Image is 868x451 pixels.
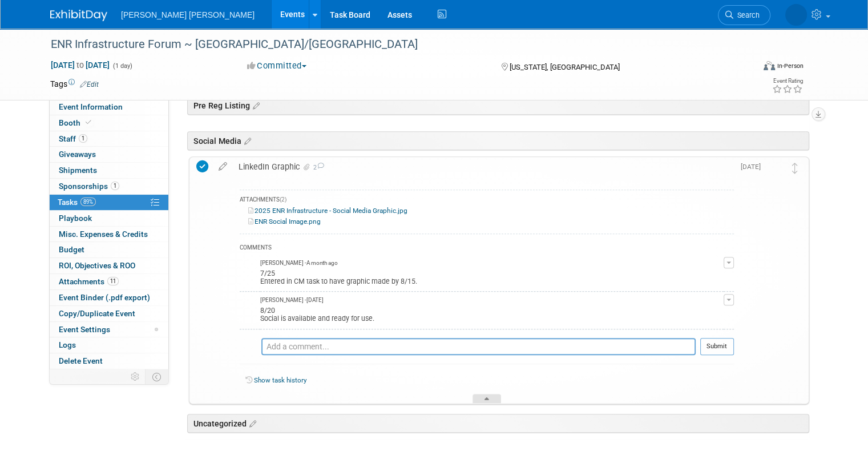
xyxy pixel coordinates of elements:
span: Booth [59,118,94,127]
div: In-Person [777,62,804,70]
img: Kelly Graber [785,4,807,26]
span: [DATE] [DATE] [50,60,110,70]
a: Event Information [50,99,168,115]
div: COMMENTS [240,243,734,255]
img: ExhibitDay [50,10,107,21]
div: Social Media [187,131,809,150]
span: Sponsorships [59,182,119,191]
button: Submit [700,338,734,355]
a: Show task history [254,376,306,384]
span: (2) [280,196,286,203]
span: 1 [79,134,87,143]
img: Kelly Graber [240,259,255,274]
span: [US_STATE], [GEOGRAPHIC_DATA] [510,63,620,71]
a: Delete Event [50,353,168,369]
span: Search [733,11,760,19]
span: Tasks [58,198,96,207]
a: ROI, Objectives & ROO [50,258,168,273]
a: Event Settings [50,322,168,337]
div: LinkedIn Graphic [233,157,734,176]
span: Playbook [59,214,92,223]
a: Booth [50,115,168,131]
div: ATTACHMENTS [240,196,734,206]
a: Event Binder (.pdf export) [50,290,168,305]
span: Misc. Expenses & Credits [59,229,148,239]
a: Tasks89% [50,195,168,210]
div: 8/20 Social is available and ready for use. [260,304,724,323]
img: Kelly Graber [240,296,255,311]
a: Logs [50,337,168,353]
a: Budget [50,242,168,257]
span: [PERSON_NAME] - [DATE] [260,296,324,304]
a: Edit sections [247,417,256,429]
a: Playbook [50,211,168,226]
span: to [75,61,86,70]
img: Kelly Graber [240,339,256,355]
a: Edit sections [241,135,251,146]
span: Event Binder (.pdf export) [59,293,150,302]
span: Modified Layout [155,328,158,331]
div: 7/25 Entered in CM task to have graphic made by 8/15. [260,267,724,285]
span: Giveaways [59,150,96,159]
div: Event Rating [772,78,803,84]
div: Pre Reg Listing [187,96,809,115]
td: Toggle Event Tabs [146,369,169,384]
span: 89% [80,198,96,206]
td: Personalize Event Tab Strip [126,369,146,384]
span: Budget [59,245,84,254]
i: Move task [792,163,798,174]
div: Uncategorized [187,414,809,433]
a: Search [718,5,770,25]
span: 2 [312,164,324,171]
a: edit [213,162,233,172]
span: Logs [59,340,76,349]
button: Committed [243,60,311,72]
span: Attachments [59,277,119,286]
a: Edit [80,80,99,88]
a: Misc. Expenses & Credits [50,227,168,242]
span: [PERSON_NAME] [PERSON_NAME] [121,10,255,19]
a: ENR Social Image.png [248,218,321,226]
span: [DATE] [741,163,766,171]
a: Edit sections [250,99,260,111]
span: Shipments [59,166,97,175]
span: 1 [111,182,119,190]
span: (1 day) [112,62,132,70]
span: [PERSON_NAME] - A month ago [260,259,338,267]
a: Copy/Duplicate Event [50,306,168,321]
a: Shipments [50,163,168,178]
a: Attachments11 [50,274,168,289]
i: Booth reservation complete [86,119,91,126]
td: Tags [50,78,99,90]
img: Kelly Graber [766,160,781,175]
a: Giveaways [50,147,168,162]
span: Event Settings [59,325,110,334]
img: Format-Inperson.png [764,61,775,70]
span: Event Information [59,102,123,111]
span: Copy/Duplicate Event [59,309,135,318]
span: Delete Event [59,356,103,365]
a: Sponsorships1 [50,179,168,194]
span: 11 [107,277,119,285]
span: ROI, Objectives & ROO [59,261,135,270]
a: Staff1 [50,131,168,147]
span: Staff [59,134,87,143]
a: 2025 ENR Infrastructure - Social Media Graphic.jpg [248,207,407,215]
div: ENR Infrastructure Forum ~ [GEOGRAPHIC_DATA]/[GEOGRAPHIC_DATA] [47,34,740,55]
div: Event Format [692,59,804,76]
